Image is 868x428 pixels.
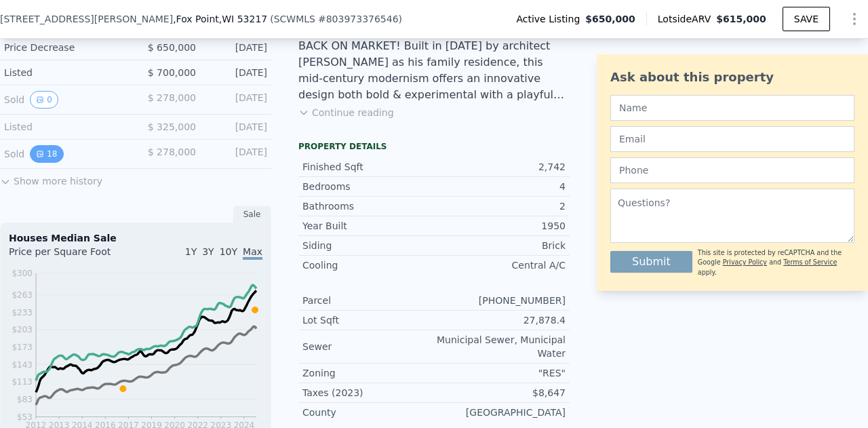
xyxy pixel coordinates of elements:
[243,246,262,260] span: Max
[434,239,566,252] div: Brick
[9,245,136,267] div: Price per Square Foot
[148,67,196,78] span: $ 700,000
[148,42,196,53] span: $ 650,000
[30,91,58,109] button: View historical data
[4,120,125,134] div: Listed
[658,12,716,26] span: Lotside ARV
[302,340,434,353] div: Sewer
[610,157,854,183] input: Phone
[434,333,566,360] div: Municipal Sewer, Municipal Water
[207,120,267,134] div: [DATE]
[30,145,63,163] button: View historical data
[173,12,267,26] span: , Fox Point
[202,246,214,257] span: 3Y
[434,160,566,174] div: 2,742
[298,106,394,119] button: Continue reading
[270,12,402,26] div: ( )
[434,258,566,272] div: Central A/C
[4,66,125,79] div: Listed
[207,91,267,109] div: [DATE]
[4,145,125,163] div: Sold
[302,160,434,174] div: Finished Sqft
[185,246,197,257] span: 1Y
[148,147,196,157] span: $ 278,000
[233,206,271,223] div: Sale
[12,325,33,334] tspan: $203
[716,14,766,24] span: $615,000
[783,258,837,266] a: Terms of Service
[12,377,33,387] tspan: $113
[434,294,566,307] div: [PHONE_NUMBER]
[4,91,125,109] div: Sold
[302,406,434,419] div: County
[302,199,434,213] div: Bathrooms
[220,246,237,257] span: 10Y
[17,395,33,404] tspan: $83
[610,126,854,152] input: Email
[302,219,434,233] div: Year Built
[516,12,585,26] span: Active Listing
[148,121,196,132] span: $ 325,000
[4,41,125,54] div: Price Decrease
[302,366,434,380] div: Zoning
[841,5,868,33] button: Show Options
[12,343,33,352] tspan: $173
[207,41,267,54] div: [DATE]
[302,386,434,400] div: Taxes (2023)
[302,239,434,252] div: Siding
[318,14,399,24] span: # 803973376546
[12,360,33,370] tspan: $143
[610,95,854,121] input: Name
[9,231,262,245] div: Houses Median Sale
[302,180,434,193] div: Bedrooms
[723,258,767,266] a: Privacy Policy
[302,313,434,327] div: Lot Sqft
[12,308,33,317] tspan: $233
[434,386,566,400] div: $8,647
[302,258,434,272] div: Cooling
[585,12,635,26] span: $650,000
[434,313,566,327] div: 27,878.4
[274,14,315,24] span: SCWMLS
[148,92,196,103] span: $ 278,000
[302,294,434,307] div: Parcel
[698,248,854,277] div: This site is protected by reCAPTCHA and the Google and apply.
[610,68,854,87] div: Ask about this property
[298,38,570,103] div: BACK ON MARKET! Built in [DATE] by architect [PERSON_NAME] as his family residence, this mid-cent...
[207,145,267,163] div: [DATE]
[783,7,830,31] button: SAVE
[434,199,566,213] div: 2
[434,366,566,380] div: "RES"
[298,141,570,152] div: Property details
[12,290,33,300] tspan: $263
[17,412,33,422] tspan: $53
[219,14,267,24] span: , WI 53217
[207,66,267,79] div: [DATE]
[434,406,566,419] div: [GEOGRAPHIC_DATA]
[434,219,566,233] div: 1950
[610,251,692,273] button: Submit
[12,269,33,278] tspan: $300
[434,180,566,193] div: 4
